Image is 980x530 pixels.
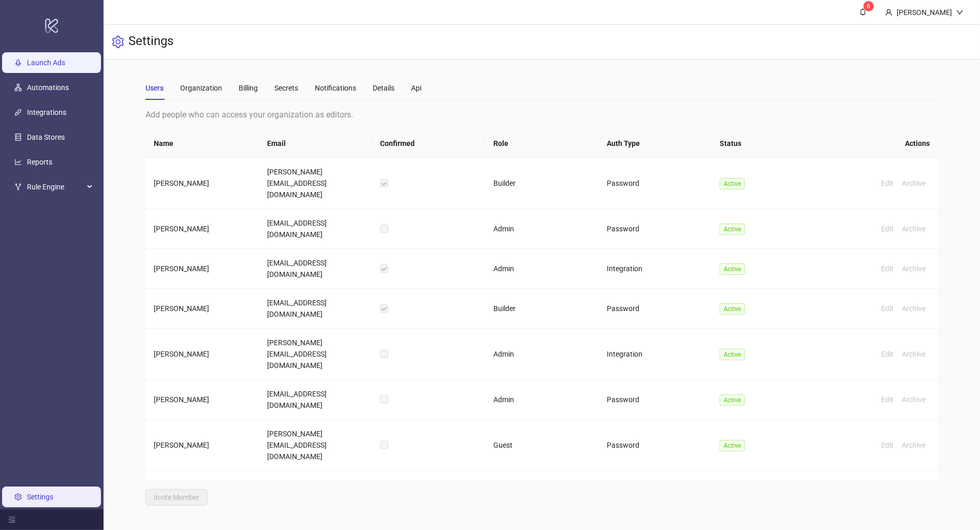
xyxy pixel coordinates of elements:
button: Archive [898,302,930,315]
td: [PERSON_NAME][EMAIL_ADDRESS][DOMAIN_NAME] [259,420,372,471]
th: Status [712,129,825,158]
button: Edit [877,262,898,275]
td: [PERSON_NAME] [145,158,259,209]
a: Automations [27,83,69,92]
div: Users [145,82,164,94]
td: Builder [485,158,598,209]
button: Archive [898,177,930,189]
td: [PERSON_NAME][EMAIL_ADDRESS][DOMAIN_NAME] [259,158,372,209]
div: Secrets [274,82,298,94]
td: Admin [485,380,598,420]
td: Password [598,471,712,511]
a: Integrations [27,108,66,116]
span: Active [720,440,745,451]
td: Builder [485,289,598,329]
button: Archive [898,262,930,275]
td: [EMAIL_ADDRESS][DOMAIN_NAME] [259,249,372,289]
td: Admin [485,249,598,289]
div: Details [373,82,394,94]
span: user [885,9,893,16]
span: fork [14,183,22,190]
td: [EMAIL_ADDRESS][DOMAIN_NAME] [259,289,372,329]
a: Data Stores [27,133,65,141]
button: Archive [898,439,930,451]
button: Archive [898,348,930,360]
td: Password [598,380,712,420]
td: Integration [598,329,712,380]
button: Edit [877,302,898,315]
td: Password [598,420,712,471]
td: Admin [485,209,598,249]
th: Email [259,129,372,158]
button: Edit [877,439,898,451]
span: Active [720,263,745,275]
th: Actions [825,129,938,158]
td: Admin [485,329,598,380]
div: Organization [180,82,222,94]
td: [PERSON_NAME] [145,289,259,329]
div: Notifications [315,82,356,94]
td: [PERSON_NAME][EMAIL_ADDRESS][DOMAIN_NAME] [259,329,372,380]
td: Builder [485,471,598,511]
td: [PERSON_NAME] [145,209,259,249]
td: Password [598,158,712,209]
span: menu-fold [8,516,16,523]
td: [PERSON_NAME] [145,249,259,289]
button: Archive [898,393,930,406]
span: bell [859,8,867,16]
sup: 6 [864,1,874,11]
span: down [956,9,963,16]
th: Role [485,129,598,158]
button: Edit [877,177,898,189]
span: Active [720,224,745,235]
h3: Settings [128,33,173,51]
span: Active [720,349,745,360]
span: Active [720,394,745,406]
a: Reports [27,158,52,166]
div: Billing [239,82,258,94]
td: [PERSON_NAME] [145,380,259,420]
td: Guest [485,420,598,471]
th: Name [145,129,259,158]
td: Integration [598,249,712,289]
button: Archive [898,223,930,235]
td: [EMAIL_ADDRESS][DOMAIN_NAME] [259,380,372,420]
td: [PERSON_NAME] [145,420,259,471]
td: [PERSON_NAME] [145,471,259,511]
button: Edit [877,393,898,406]
a: Launch Ads [27,58,65,67]
span: setting [112,36,124,48]
th: Confirmed [372,129,486,158]
button: Edit [877,223,898,235]
div: Add people who can access your organization as editors. [145,108,938,121]
span: 6 [867,3,871,10]
button: Invite Member [145,489,208,506]
button: Edit [877,348,898,360]
a: Settings [27,493,53,501]
td: Password [598,289,712,329]
td: [EMAIL_ADDRESS][DOMAIN_NAME] [259,471,372,511]
td: Password [598,209,712,249]
div: Api [411,82,421,94]
span: Active [720,303,745,315]
div: [PERSON_NAME] [893,7,956,18]
span: Rule Engine [27,176,84,197]
td: [PERSON_NAME] [145,329,259,380]
th: Auth Type [598,129,712,158]
span: Active [720,178,745,189]
td: [EMAIL_ADDRESS][DOMAIN_NAME] [259,209,372,249]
